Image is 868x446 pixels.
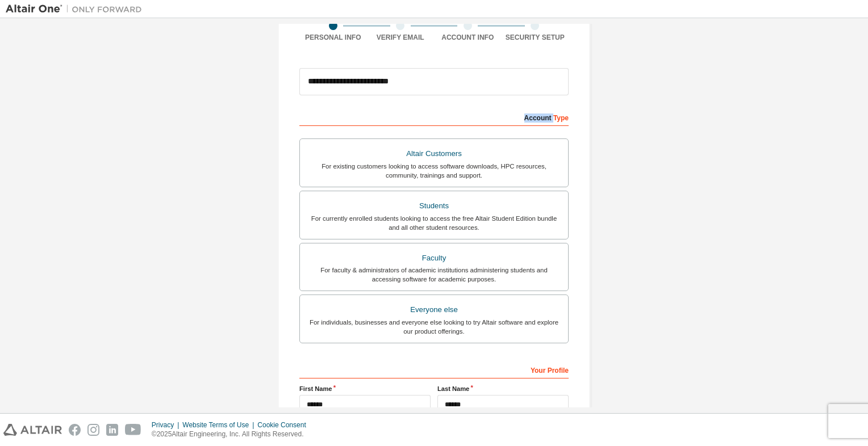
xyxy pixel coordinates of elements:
div: Verify Email [367,33,435,42]
div: Personal Info [299,33,367,42]
div: For individuals, businesses and everyone else looking to try Altair software and explore our prod... [307,318,561,336]
div: For existing customers looking to access software downloads, HPC resources, community, trainings ... [307,162,561,180]
div: For faculty & administrators of academic institutions administering students and accessing softwa... [307,266,561,284]
div: Altair Customers [307,146,561,162]
img: youtube.svg [125,424,141,436]
label: First Name [299,384,431,393]
img: altair_logo.svg [3,424,62,436]
label: Last Name [437,384,569,393]
div: Your Profile [299,360,569,378]
img: instagram.svg [87,424,99,436]
img: facebook.svg [69,424,81,436]
div: Privacy [152,420,182,430]
div: For currently enrolled students looking to access the free Altair Student Edition bundle and all ... [307,214,561,232]
img: linkedin.svg [106,424,118,436]
p: © 2025 Altair Engineering, Inc. All Rights Reserved. [152,430,313,439]
img: Altair One [6,3,148,15]
div: Website Terms of Use [182,420,257,430]
div: Account Type [299,108,569,126]
div: Cookie Consent [257,420,312,430]
div: Everyone else [307,302,561,318]
div: Faculty [307,250,561,266]
div: Students [307,198,561,214]
div: Security Setup [502,33,569,42]
div: Account Info [434,33,502,42]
